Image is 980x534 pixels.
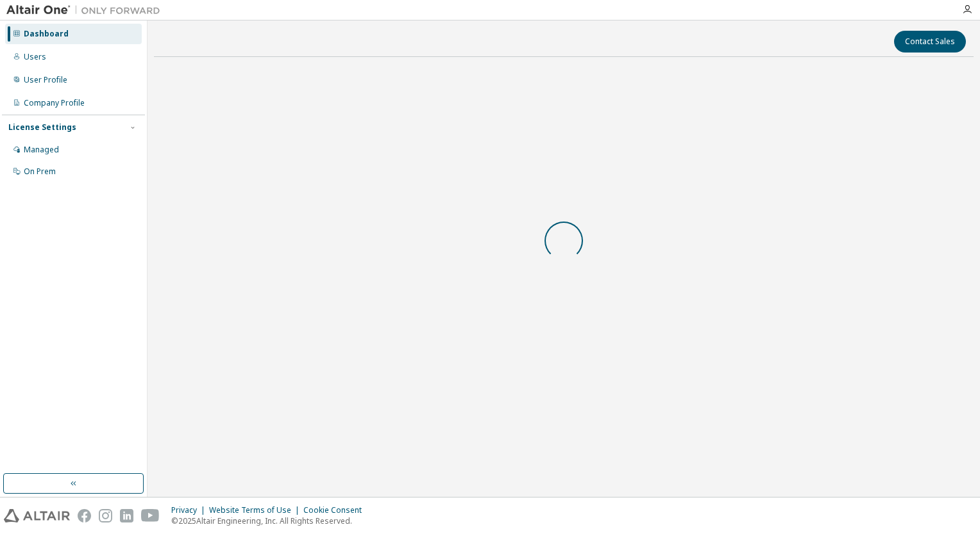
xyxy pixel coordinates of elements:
[894,31,966,53] button: Contact Sales
[24,52,46,62] div: Users
[99,509,112,522] img: instagram.svg
[24,166,56,177] div: On Prem
[141,509,160,522] img: youtube.svg
[8,122,76,133] div: License Settings
[303,505,369,515] div: Cookie Consent
[6,4,167,17] img: Altair One
[209,505,303,515] div: Website Terms of Use
[24,98,85,108] div: Company Profile
[78,509,91,522] img: facebook.svg
[171,505,209,515] div: Privacy
[4,509,70,522] img: altair_logo.svg
[171,515,369,526] p: © 2025 Altair Engineering, Inc. All Rights Reserved.
[24,75,67,85] div: User Profile
[24,145,59,155] div: Managed
[120,509,133,522] img: linkedin.svg
[24,29,69,39] div: Dashboard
